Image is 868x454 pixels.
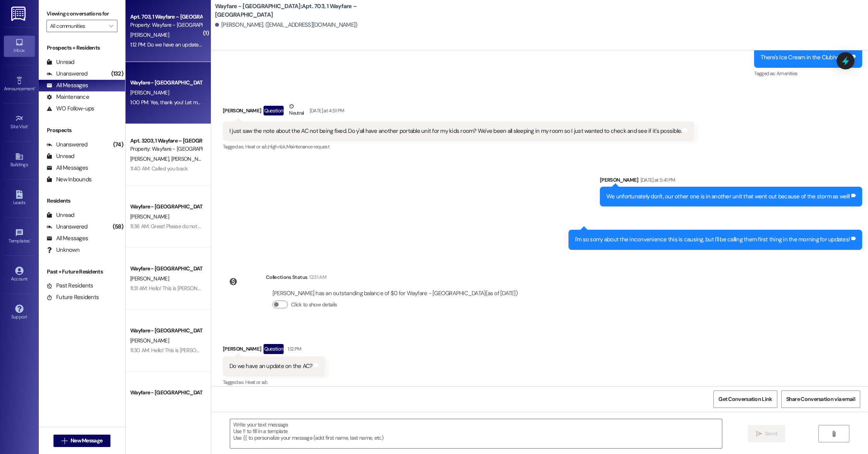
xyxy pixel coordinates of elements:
[46,246,79,254] div: Unknown
[130,155,171,162] span: [PERSON_NAME]
[39,268,125,276] div: Past + Future Residents
[46,152,74,160] div: Unread
[46,70,88,78] div: Unanswered
[130,31,169,38] span: [PERSON_NAME]
[130,137,202,145] div: Apt. 3203, 1 Wayfare – [GEOGRAPHIC_DATA]
[130,389,202,397] div: Wayfare - [GEOGRAPHIC_DATA]
[11,7,27,21] img: ResiDesk Logo
[263,344,284,354] div: Question
[130,337,169,344] span: [PERSON_NAME]
[130,203,202,211] div: Wayfare - [GEOGRAPHIC_DATA]
[130,327,202,335] div: Wayfare - [GEOGRAPHIC_DATA]
[130,13,202,21] div: Apt. 703, 1 Wayfare – [GEOGRAPHIC_DATA]
[718,395,772,403] span: Get Conversation Link
[171,155,210,162] span: [PERSON_NAME]
[30,237,31,242] span: •
[777,70,797,77] span: Amenities
[50,20,105,32] input: All communities
[71,437,102,445] span: New Message
[831,431,837,437] i: 
[215,21,358,29] div: [PERSON_NAME]. ([EMAIL_ADDRESS][DOMAIN_NAME])
[39,44,125,52] div: Prospects + Residents
[53,435,111,447] button: New Message
[39,126,125,134] div: Prospects
[46,293,99,301] div: Future Residents
[229,362,313,370] div: Do we have an update on the AC?
[39,197,125,205] div: Residents
[130,265,202,273] div: Wayfare - [GEOGRAPHIC_DATA]
[46,105,94,113] div: WO Follow-ups
[223,102,694,121] div: [PERSON_NAME]
[223,344,325,356] div: [PERSON_NAME]
[46,164,88,172] div: All Messages
[781,390,860,408] button: Share Conversation via email
[786,395,855,403] span: Share Conversation via email
[4,36,35,57] a: Inbox
[111,139,125,151] div: (74)
[291,301,337,309] label: Click to show details
[606,193,850,201] div: We unfortunately don't, our other one is in another unit that went out because of the storm as well!
[130,145,202,153] div: Property: Wayfare - [GEOGRAPHIC_DATA]
[46,8,117,20] label: Viewing conversations for
[639,176,675,184] div: [DATE] at 5:41 PM
[223,141,694,152] div: Tagged as:
[288,102,305,119] div: Neutral
[245,143,268,150] span: Heat or a/c ,
[130,285,567,292] div: 11:31 AM: Hello! This is [PERSON_NAME] with Wayfare [GEOGRAPHIC_DATA] Apartments. I just wanted t...
[761,53,850,62] div: There's Ice Cream in the Clubhouse!
[130,213,169,220] span: [PERSON_NAME]
[46,141,88,149] div: Unanswered
[308,107,344,115] div: [DATE] at 4:51 PM
[130,21,202,29] div: Property: Wayfare - [GEOGRAPHIC_DATA]
[4,226,35,247] a: Templates •
[756,431,762,437] i: 
[130,165,188,172] div: 11:40 AM: Called you back
[46,223,88,231] div: Unanswered
[46,81,88,89] div: All Messages
[62,438,67,444] i: 
[215,2,370,19] b: Wayfare - [GEOGRAPHIC_DATA]: Apt. 703, 1 Wayfare – [GEOGRAPHIC_DATA]
[130,347,569,354] div: 11:30 AM: Hello! This is [PERSON_NAME] with Wayfare [GEOGRAPHIC_DATA] Apartments. I just wanted t...
[4,188,35,209] a: Leads
[130,79,202,87] div: Wayfare - [GEOGRAPHIC_DATA]
[713,390,777,408] button: Get Conversation Link
[600,176,862,187] div: [PERSON_NAME]
[46,175,91,184] div: New Inbounds
[109,23,113,29] i: 
[229,127,682,135] div: I just saw the note about the AC not being fixed. Do y'all have another portable unit for my kids...
[245,379,268,385] span: Heat or a/c
[4,302,35,323] a: Support
[46,58,74,66] div: Unread
[46,282,93,290] div: Past Residents
[130,223,305,230] div: 11:36 AM: Great! Please do not hesitate to reach out if you have any questions!
[307,273,326,281] div: 12:31 AM
[286,143,330,150] span: Maintenance request
[4,150,35,171] a: Buildings
[34,85,36,90] span: •
[266,273,307,281] div: Collections Status
[130,399,169,406] span: [PERSON_NAME]
[748,425,785,442] button: Send
[130,99,259,106] div: 1:00 PM: Yes, thank you! Let me get this uploaded for you!
[272,289,518,298] div: [PERSON_NAME] has an outstanding balance of $0 for Wayfare - [GEOGRAPHIC_DATA] (as of [DATE])
[130,41,224,48] div: 1:12 PM: Do we have an update on the AC?
[109,68,125,80] div: (132)
[46,93,89,101] div: Maintenance
[130,275,169,282] span: [PERSON_NAME]
[575,236,850,244] div: I'm so sorry about the inconvenience this is causing, but I'll be calling them first thing in the...
[28,123,29,128] span: •
[46,211,74,219] div: Unread
[263,106,284,115] div: Question
[4,112,35,133] a: Site Visit •
[4,264,35,285] a: Account
[765,430,777,438] span: Send
[286,345,301,353] div: 1:12 PM
[268,143,286,150] span: High risk ,
[111,221,125,233] div: (58)
[130,89,169,96] span: [PERSON_NAME]
[46,234,88,242] div: All Messages
[223,377,325,388] div: Tagged as:
[754,68,862,79] div: Tagged as:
